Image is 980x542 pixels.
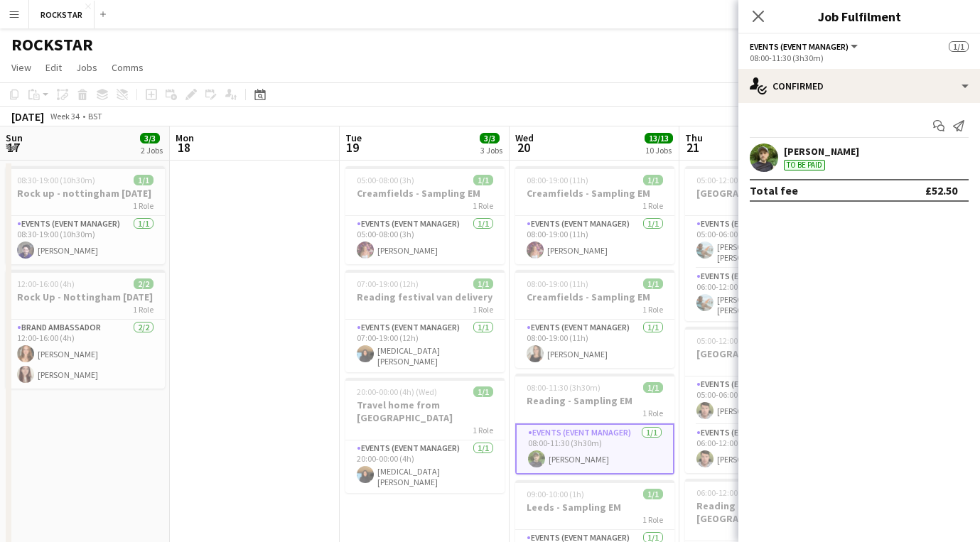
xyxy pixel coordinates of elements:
app-job-card: 07:00-19:00 (12h)1/1Reading festival van delivery1 RoleEvents (Event Manager)1/107:00-19:00 (12h)... [345,270,505,372]
h3: [GEOGRAPHIC_DATA] EM [685,187,844,200]
span: 1/1 [473,278,493,289]
app-card-role: Events (Event Manager)1/106:00-12:00 (6h)[PERSON_NAME] [685,425,844,473]
span: 20 [513,139,534,156]
span: 05:00-12:00 (7h) [696,175,754,185]
app-job-card: 05:00-12:00 (7h)2/2[GEOGRAPHIC_DATA] EM2 RolesEvents (Event Manager)1/105:00-06:00 (1h)[PERSON_NA... [685,327,844,473]
span: Comms [112,61,144,74]
span: 3/3 [140,133,160,143]
span: 1 Role [642,514,663,525]
app-job-card: 12:00-16:00 (4h)2/2Rock Up - Nottingham [DATE]1 RoleBrand Ambassador2/212:00-16:00 (4h)[PERSON_NA... [6,270,165,389]
app-card-role: Events (Event Manager)1/107:00-19:00 (12h)[MEDICAL_DATA][PERSON_NAME] [345,320,505,372]
span: 3/3 [480,133,500,143]
h3: Reading day 1 - [GEOGRAPHIC_DATA] [685,499,844,525]
span: 12:00-16:00 (4h) [17,278,75,289]
div: [PERSON_NAME] [784,145,859,158]
span: 1 Role [473,425,493,435]
app-job-card: 05:00-08:00 (3h)1/1Creamfields - Sampling EM1 RoleEvents (Event Manager)1/105:00-08:00 (3h)[PERSO... [345,166,505,264]
h3: Reading festival van delivery [345,291,505,303]
a: View [6,58,37,77]
span: 1/1 [643,489,663,499]
app-card-role: Events (Event Manager)1/108:00-19:00 (11h)[PERSON_NAME] [515,320,674,368]
span: 1/1 [473,175,493,185]
div: £52.50 [925,183,957,197]
button: ROCKSTAR [29,1,95,28]
h3: [GEOGRAPHIC_DATA] EM [685,347,844,360]
h3: Creamfields - Sampling EM [345,187,505,200]
span: 1/1 [473,386,493,397]
span: Edit [45,61,62,74]
span: 06:00-12:00 (6h) [696,487,754,498]
span: 1 Role [473,304,493,315]
app-card-role: Events (Event Manager)1/120:00-00:00 (4h)[MEDICAL_DATA][PERSON_NAME] [345,440,505,493]
span: 13/13 [645,133,673,143]
app-card-role: Events (Event Manager)1/105:00-08:00 (3h)[PERSON_NAME] [345,216,505,264]
span: 08:30-19:00 (10h30m) [17,175,95,185]
span: 1/1 [643,382,663,393]
span: 19 [343,139,362,156]
a: Edit [40,58,68,77]
app-job-card: 08:00-19:00 (11h)1/1Creamfields - Sampling EM1 RoleEvents (Event Manager)1/108:00-19:00 (11h)[PER... [515,166,674,264]
app-job-card: 08:00-11:30 (3h30m)1/1Reading - Sampling EM1 RoleEvents (Event Manager)1/108:00-11:30 (3h30m)[PER... [515,374,674,475]
span: 18 [173,139,194,156]
h3: Rock up - nottingham [DATE] [6,187,165,200]
div: BST [88,111,102,121]
a: Jobs [70,58,103,77]
span: 21 [683,139,703,156]
app-card-role: Brand Ambassador2/212:00-16:00 (4h)[PERSON_NAME][PERSON_NAME] [6,320,165,389]
div: 2 Jobs [141,145,163,156]
app-card-role: Events (Event Manager)1/105:00-06:00 (1h)[PERSON_NAME] [685,376,844,425]
span: View [11,61,31,74]
span: 08:00-19:00 (11h) [527,175,588,185]
app-job-card: 08:00-19:00 (11h)1/1Creamfields - Sampling EM1 RoleEvents (Event Manager)1/108:00-19:00 (11h)[PER... [515,270,674,368]
span: 1 Role [133,304,154,315]
app-job-card: 05:00-12:00 (7h)2/2[GEOGRAPHIC_DATA] EM2 RolesEvents (Event Manager)1/105:00-06:00 (1h)[PERSON_NA... [685,166,844,321]
span: 05:00-12:00 (7h) [696,335,754,346]
div: 3 Jobs [480,145,502,156]
app-card-role: Events (Event Manager)1/108:00-11:30 (3h30m)[PERSON_NAME] [515,423,674,475]
span: 2/2 [134,278,154,289]
app-card-role: Events (Event Manager)1/105:00-06:00 (1h)[PERSON_NAME] [PERSON_NAME] [685,216,844,269]
span: 1/1 [949,41,969,52]
app-job-card: 08:30-19:00 (10h30m)1/1Rock up - nottingham [DATE]1 RoleEvents (Event Manager)1/108:30-19:00 (10h... [6,166,165,264]
app-card-role: Events (Event Manager)1/108:00-19:00 (11h)[PERSON_NAME] [515,216,674,264]
div: Total fee [750,183,798,197]
h3: Creamfields - Sampling EM [515,291,674,303]
app-job-card: 20:00-00:00 (4h) (Wed)1/1Travel home from [GEOGRAPHIC_DATA]1 RoleEvents (Event Manager)1/120:00-0... [345,378,505,493]
span: 1/1 [134,175,154,185]
span: Week 34 [47,111,82,121]
span: 1/1 [643,278,663,289]
span: 08:00-11:30 (3h30m) [527,382,601,393]
app-card-role: Events (Event Manager)1/108:30-19:00 (10h30m)[PERSON_NAME] [6,216,165,264]
div: [DATE] [11,109,44,124]
span: Tue [345,131,362,144]
a: Comms [106,58,149,77]
div: 10 Jobs [645,145,672,156]
h3: Job Fulfilment [738,7,980,26]
span: Thu [685,131,703,144]
h3: Leeds - Sampling EM [515,501,674,514]
span: 1 Role [642,408,663,418]
span: 09:00-10:00 (1h) [527,489,584,499]
span: Wed [515,131,534,144]
span: 1 Role [642,304,663,315]
span: 1 Role [133,200,154,211]
h1: ROCKSTAR [11,34,93,55]
h3: Reading - Sampling EM [515,394,674,407]
app-card-role: Events (Event Manager)1/106:00-12:00 (6h)[PERSON_NAME] [PERSON_NAME] [685,269,844,321]
div: 08:00-11:30 (3h30m) [750,53,969,63]
span: 08:00-19:00 (11h) [527,278,588,289]
h3: Creamfields - Sampling EM [515,187,674,200]
span: Sun [6,131,23,144]
span: 1/1 [643,175,663,185]
span: Jobs [76,61,97,74]
div: To be paid [784,160,825,170]
span: 20:00-00:00 (4h) (Wed) [357,386,437,397]
h3: Travel home from [GEOGRAPHIC_DATA] [345,399,505,424]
